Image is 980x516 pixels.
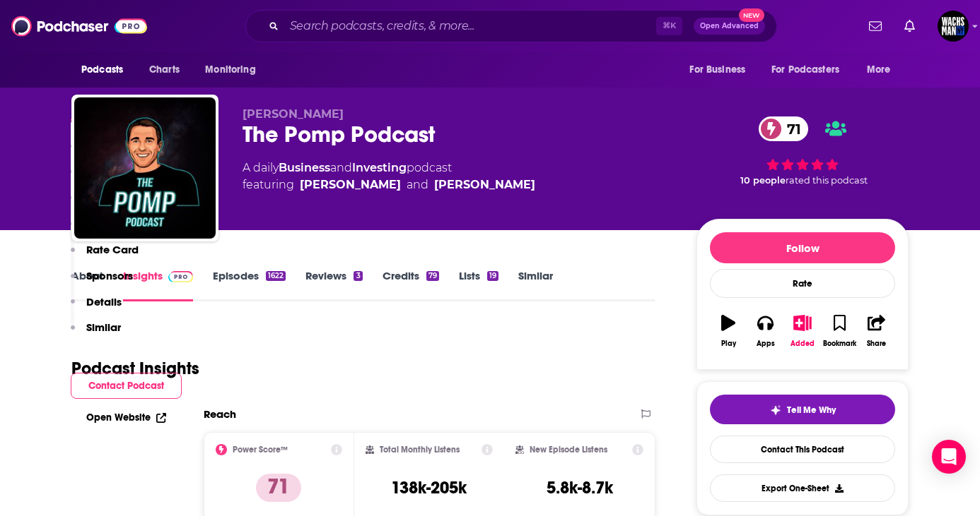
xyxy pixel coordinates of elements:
[823,340,856,348] div: Bookmark
[243,160,535,193] div: A daily podcast
[710,436,895,463] a: Contact This Podcast
[821,306,858,356] button: Bookmark
[739,8,764,22] span: New
[459,269,498,301] a: Lists19
[74,97,216,239] img: The Pomp Podcast
[899,14,921,38] a: Show notifications dropdown
[867,340,886,348] div: Share
[352,161,407,174] a: Investing
[938,11,969,42] span: Logged in as WachsmanNY
[770,404,781,416] img: tell me why sparkle
[656,17,682,35] span: ⌘ K
[86,295,122,308] p: Details
[762,56,860,83] button: open menu
[858,306,895,356] button: Share
[205,60,255,80] span: Monitoring
[773,116,808,141] span: 71
[233,445,288,455] h2: Power Score™
[787,404,836,416] span: Tell Me Why
[204,407,236,421] h2: Reach
[279,161,330,174] a: Business
[213,269,286,301] a: Episodes1622
[11,13,147,40] img: Podchaser - Follow, Share and Rate Podcasts
[391,477,467,498] h3: 138k-205k
[300,176,401,193] a: Anthony Pompliano
[771,60,839,80] span: For Podcasters
[679,56,763,83] button: open menu
[354,271,362,281] div: 3
[243,107,344,121] span: [PERSON_NAME]
[696,107,909,195] div: 71 10 peoplerated this podcast
[256,474,301,502] p: 71
[71,269,133,295] button: Sponsors
[710,395,895,424] button: tell me why sparkleTell Me Why
[434,176,535,193] div: [PERSON_NAME]
[938,11,969,42] img: User Profile
[530,445,607,455] h2: New Episode Listens
[857,56,909,83] button: open menu
[518,269,553,301] a: Similar
[791,340,815,348] div: Added
[71,295,122,321] button: Details
[71,56,141,83] button: open menu
[759,116,808,141] a: 71
[938,11,969,42] button: Show profile menu
[140,56,188,83] a: Charts
[426,271,439,281] div: 79
[786,175,868,186] span: rated this podcast
[867,60,891,80] span: More
[383,269,439,301] a: Credits79
[380,445,460,455] h2: Total Monthly Listens
[784,306,821,356] button: Added
[740,175,786,186] span: 10 people
[71,373,182,399] button: Contact Podcast
[932,440,966,474] div: Open Intercom Messenger
[86,412,166,424] a: Open Website
[547,477,613,498] h3: 5.8k-8.7k
[710,474,895,502] button: Export One-Sheet
[305,269,362,301] a: Reviews3
[747,306,783,356] button: Apps
[487,271,498,281] div: 19
[71,320,121,347] button: Similar
[710,306,747,356] button: Play
[86,320,121,334] p: Similar
[245,10,777,42] div: Search podcasts, credits, & more...
[757,340,775,348] div: Apps
[243,176,535,193] span: featuring
[721,340,736,348] div: Play
[710,269,895,298] div: Rate
[407,176,428,193] span: and
[863,14,887,38] a: Show notifications dropdown
[700,23,759,30] span: Open Advanced
[710,232,895,263] button: Follow
[694,18,765,35] button: Open AdvancedNew
[149,60,180,80] span: Charts
[330,161,352,174] span: and
[689,60,745,80] span: For Business
[81,60,123,80] span: Podcasts
[284,15,656,37] input: Search podcasts, credits, & more...
[195,56,274,83] button: open menu
[266,271,286,281] div: 1622
[86,269,133,282] p: Sponsors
